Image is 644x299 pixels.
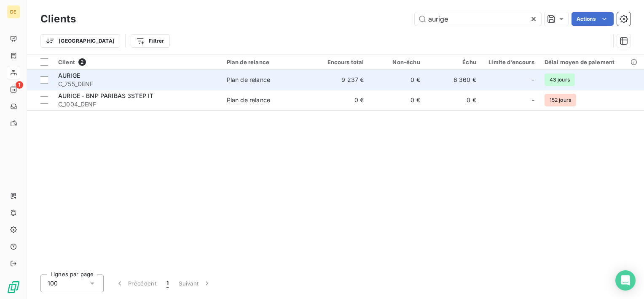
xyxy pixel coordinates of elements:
h3: Clients [40,11,76,27]
div: Plan de relance [227,59,308,65]
span: 100 [48,279,58,288]
span: C_1004_DENF [58,100,217,109]
span: AURIGE [58,72,80,79]
span: - [532,96,534,104]
button: Filtrer [131,34,169,48]
div: Plan de relance [227,76,270,84]
span: 1 [16,81,23,89]
td: 9 237 € [313,70,369,90]
span: C_755_DENF [58,80,217,88]
span: 43 jours [545,73,575,86]
td: 0 € [369,70,425,90]
div: Encours total [318,59,364,65]
span: 2 [78,58,86,66]
span: 1 [166,279,169,288]
td: 0 € [369,90,425,110]
button: [GEOGRAPHIC_DATA] [40,34,120,48]
div: DE [7,5,20,19]
div: Plan de relance [227,96,270,104]
span: AURIGE - BNP PARIBAS 3STEP IT [58,92,153,99]
button: Actions [572,12,614,26]
td: 6 360 € [425,70,481,90]
span: - [532,76,534,84]
div: Non-échu [374,59,420,65]
button: Précédent [110,275,161,292]
td: 0 € [425,90,481,110]
button: 1 [161,275,174,292]
span: Client [58,59,75,65]
div: Limite d’encours [486,59,534,65]
div: Échu [430,59,476,65]
div: Délai moyen de paiement [545,59,639,65]
input: Rechercher [415,12,541,26]
button: Suivant [174,275,216,292]
div: Open Intercom Messenger [615,270,636,291]
img: Logo LeanPay [7,280,20,294]
td: 0 € [313,90,369,110]
span: 152 jours [545,94,576,106]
